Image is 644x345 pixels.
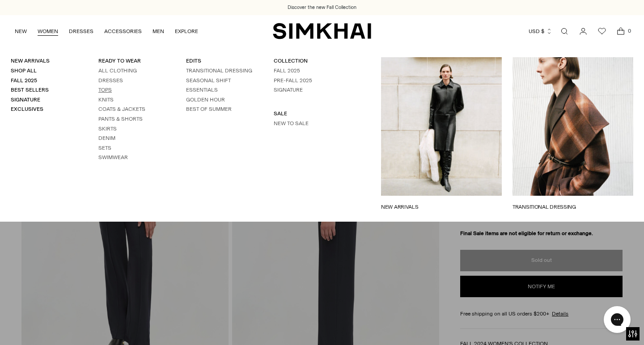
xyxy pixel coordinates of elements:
button: USD $ [529,21,552,41]
iframe: Sign Up via Text for Offers [7,311,90,338]
a: Go to the account page [574,22,592,40]
iframe: Gorgias live chat messenger [599,303,635,336]
a: Wishlist [593,22,611,40]
a: EXPLORE [175,21,198,41]
a: DRESSES [69,21,93,41]
a: ACCESSORIES [104,21,142,41]
a: WOMEN [38,21,58,41]
a: Open search modal [555,22,573,40]
a: NEW [15,21,27,41]
a: Discover the new Fall Collection [288,4,356,11]
a: SIMKHAI [273,22,371,40]
a: MEN [153,21,164,41]
a: Open cart modal [612,22,630,40]
span: 0 [625,27,633,35]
